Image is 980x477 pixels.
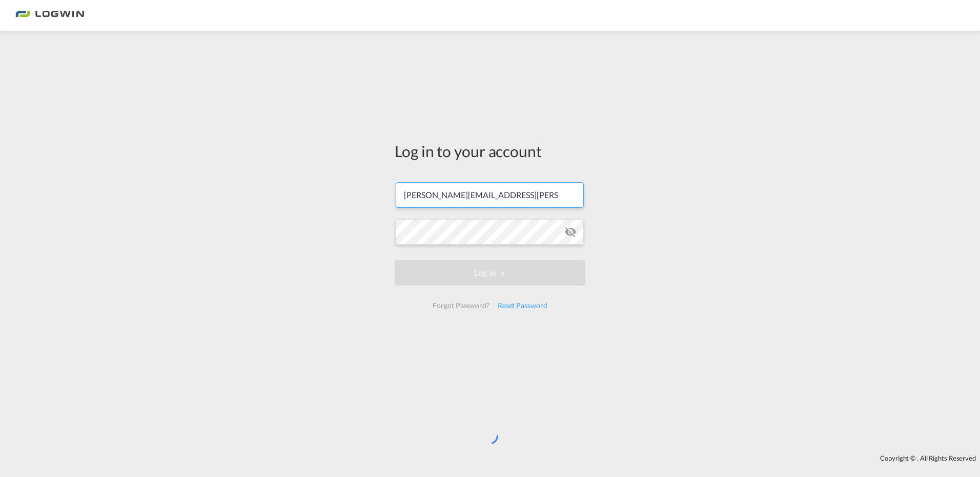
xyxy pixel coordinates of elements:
[395,260,585,286] button: LOGIN
[494,296,552,315] div: Reset Password
[15,4,85,27] img: bc73a0e0d8c111efacd525e4c8ad7d32.png
[396,182,584,208] input: Enter email/phone number
[564,226,577,238] md-icon: icon-eye-off
[395,140,585,162] div: Log in to your account
[428,296,493,315] div: Forgot Password?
